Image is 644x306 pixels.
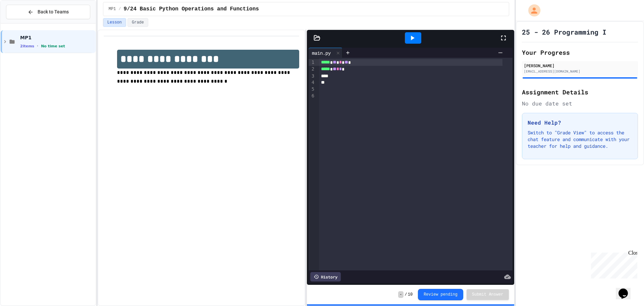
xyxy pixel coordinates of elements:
[309,79,315,86] div: 4
[309,66,315,73] div: 2
[405,292,407,297] span: /
[408,292,413,297] span: 10
[37,43,38,49] span: •
[38,8,69,15] span: Back to Teams
[309,48,342,58] div: main.py
[524,62,636,69] div: [PERSON_NAME]
[310,272,341,281] div: History
[522,27,606,37] h1: 25 - 26 Programming I
[103,18,126,27] button: Lesson
[521,3,542,18] div: My Account
[398,291,403,298] span: -
[3,3,46,43] div: Chat with us now!Close
[118,6,121,12] span: /
[528,119,632,127] h3: Need Help?
[309,86,315,93] div: 5
[124,5,259,13] span: 9/24 Basic Python Operations and Functions
[309,73,315,80] div: 3
[309,93,315,99] div: 6
[309,49,334,56] div: main.py
[20,44,34,48] span: 2 items
[616,279,637,299] iframe: chat widget
[467,289,509,300] button: Submit Answer
[522,48,638,57] h2: Your Progress
[472,292,503,297] span: Submit Answer
[588,250,637,278] iframe: chat widget
[309,59,315,66] div: 1
[41,44,65,48] span: No time set
[522,99,638,107] div: No due date set
[418,289,463,300] button: Review pending
[20,35,94,41] span: MP1
[109,6,116,12] span: MP1
[127,18,148,27] button: Grade
[528,129,632,149] p: Switch to "Grade View" to access the chat feature and communicate with your teacher for help and ...
[6,5,90,19] button: Back to Teams
[522,87,638,97] h2: Assignment Details
[524,69,636,74] div: [EMAIL_ADDRESS][DOMAIN_NAME]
